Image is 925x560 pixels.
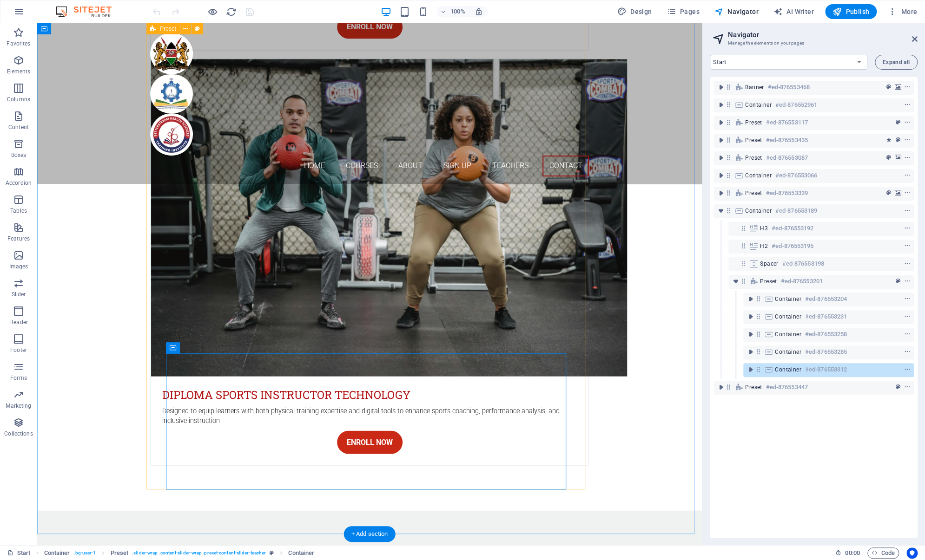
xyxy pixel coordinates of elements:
[903,346,912,358] button: context-menu
[6,402,31,410] p: Marketing
[475,7,483,16] i: On resize automatically adjust zoom level to fit chosen device.
[715,135,727,146] button: toggle-expand
[903,82,912,93] button: context-menu
[903,293,912,305] button: context-menu
[745,346,756,358] button: toggle-expand
[7,96,30,103] p: Columns
[44,547,315,559] nav: breadcrumb
[805,329,847,340] h6: #ed-876553258
[132,547,266,559] span: . slider-wrap .content-slider-wrap .preset-content-slider-teacher
[884,82,893,93] button: preset
[893,135,903,146] button: preset
[884,135,893,146] button: animation
[10,346,27,354] p: Footer
[745,154,762,162] span: Preset
[745,137,762,144] span: Preset
[714,7,759,16] span: Navigator
[903,223,912,234] button: context-menu
[728,31,918,39] h2: Navigator
[903,382,912,393] button: context-menu
[44,547,70,559] span: Click to select. Double-click to edit
[893,117,903,128] button: preset
[766,382,807,393] h6: #ed-876553447
[903,205,912,216] button: context-menu
[775,331,801,338] span: Container
[663,4,703,19] button: Pages
[436,6,469,17] button: 100%
[903,152,912,163] button: context-menu
[207,6,218,17] button: Click here to leave preview mode and continue editing
[772,223,813,234] h6: #ed-876553192
[7,40,30,47] p: Favorites
[872,547,895,559] span: Code
[745,364,756,375] button: toggle-expand
[903,135,912,146] button: context-menu
[745,84,764,91] span: Banner
[7,68,31,75] p: Elements
[760,225,768,232] span: H3
[745,119,762,126] span: Preset
[715,188,727,199] button: toggle-expand
[4,430,33,437] p: Collections
[903,241,912,252] button: context-menu
[766,135,807,146] h6: #ed-876553435
[766,117,807,128] h6: #ed-876553117
[888,7,917,16] span: More
[770,4,818,19] button: AI Writer
[903,329,912,340] button: context-menu
[715,82,727,93] button: toggle-expand
[111,547,129,559] span: Click to select. Double-click to edit
[775,205,817,216] h6: #ed-876553189
[903,170,912,181] button: context-menu
[226,7,237,17] i: Reload page
[745,329,756,340] button: toggle-expand
[745,189,762,197] span: Preset
[775,295,801,303] span: Container
[773,7,814,16] span: AI Writer
[53,6,123,17] img: Editor Logo
[883,59,910,65] span: Expand all
[667,7,699,16] span: Pages
[11,151,26,159] p: Boxes
[715,170,727,181] button: toggle-expand
[715,117,727,128] button: toggle-expand
[715,382,727,393] button: toggle-expand
[903,311,912,322] button: context-menu
[903,258,912,269] button: context-menu
[760,260,778,267] span: Spacer
[617,7,652,16] span: Design
[7,547,31,559] a: Click to cancel selection. Double-click to open Pages
[6,179,32,187] p: Accordion
[835,547,860,559] h6: Session time
[614,4,656,19] div: Design (Ctrl+Alt+Y)
[9,263,28,270] p: Images
[745,311,756,322] button: toggle-expand
[344,526,396,542] div: + Add section
[614,4,656,19] button: Design
[775,170,817,181] h6: #ed-876553066
[852,549,853,556] span: :
[766,188,807,199] h6: #ed-876553339
[745,384,762,391] span: Preset
[775,366,801,373] span: Container
[760,242,768,250] span: H2
[780,276,822,287] h6: #ed-876553201
[884,152,893,163] button: preset
[775,313,801,320] span: Container
[8,124,29,131] p: Content
[903,99,912,111] button: context-menu
[745,293,756,305] button: toggle-expand
[772,241,813,252] h6: #ed-876553195
[832,7,869,16] span: Publish
[805,364,847,375] h6: #ed-876553312
[867,547,899,559] button: Code
[12,291,26,298] p: Slider
[767,82,809,93] h6: #ed-876553468
[715,152,727,163] button: toggle-expand
[74,547,96,559] span: . bg-user-1
[906,547,918,559] button: Usercentrics
[7,235,30,242] p: Features
[825,4,877,19] button: Publish
[715,99,727,111] button: toggle-expand
[745,101,772,109] span: Container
